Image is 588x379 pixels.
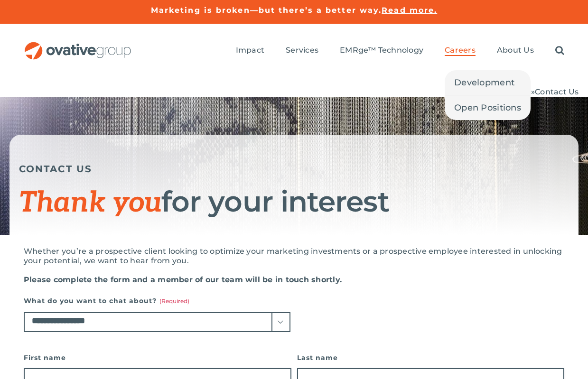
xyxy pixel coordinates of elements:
h1: for your interest [19,186,569,218]
span: Development [454,76,514,89]
span: EMRge™ Technology [340,46,423,55]
a: Development [445,70,531,95]
span: (Required) [159,297,189,305]
a: Search [555,46,564,56]
span: » [507,87,579,96]
a: Open Positions [445,95,531,120]
a: Careers [445,46,476,56]
strong: Please complete the form and a member of our team will be in touch shortly. [24,275,342,284]
span: Contact Us [535,87,579,96]
span: Careers [445,46,476,55]
a: Read more. [382,6,437,15]
a: OG_Full_horizontal_RGB [24,41,132,50]
p: Whether you’re a prospective client looking to optimize your marketing investments or a prospecti... [24,247,564,266]
span: Impact [236,46,264,55]
span: About Us [497,46,534,55]
a: Services [286,46,318,56]
span: Open Positions [454,101,521,114]
a: Marketing is broken—but there’s a better way. [151,6,382,15]
span: Thank you [19,186,161,220]
label: What do you want to chat about? [24,294,290,307]
h5: CONTACT US [19,163,569,175]
a: EMRge™ Technology [340,46,423,56]
span: Services [286,46,318,55]
nav: Menu [236,36,564,66]
a: Impact [236,46,264,56]
label: Last name [297,351,565,364]
a: About Us [497,46,534,56]
label: First name [24,351,291,364]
